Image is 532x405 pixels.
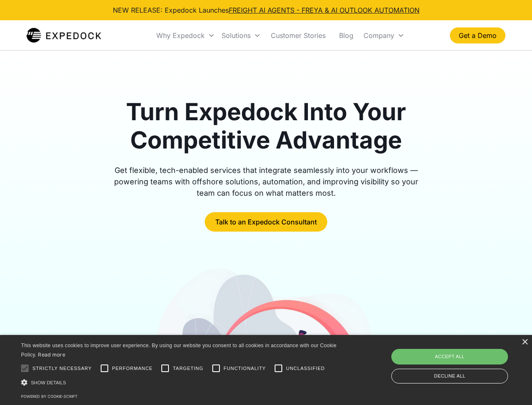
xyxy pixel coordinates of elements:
[27,27,101,44] a: home
[173,365,203,372] span: Targeting
[286,365,325,372] span: Unclassified
[21,378,340,387] div: Show details
[205,212,327,232] a: Talk to an Expedock Consultant
[104,98,428,154] h1: Turn Expedock Into Your Competitive Advantage
[104,165,428,199] div: Get flexible, tech-enabled services that integrate seamlessly into your workflows — powering team...
[156,31,205,40] div: Why Expedock
[360,21,408,50] div: Company
[31,380,66,385] span: Show details
[332,21,360,50] a: Blog
[218,21,264,50] div: Solutions
[224,365,266,372] span: Functionality
[38,351,65,358] a: Read more
[153,21,218,50] div: Why Expedock
[112,365,153,372] span: Performance
[32,365,92,372] span: Strictly necessary
[21,394,78,399] a: Powered by cookie-script
[364,31,394,40] div: Company
[450,27,505,43] a: Get a Demo
[21,343,337,358] span: This website uses cookies to improve user experience. By using our website you consent to all coo...
[222,31,251,40] div: Solutions
[392,314,532,405] iframe: Chat Widget
[229,6,420,14] a: FREIGHT AI AGENTS - FREYA & AI OUTLOOK AUTOMATION
[113,5,420,15] div: NEW RELEASE: Expedock Launches
[27,27,101,44] img: Expedock Logo
[264,21,332,50] a: Customer Stories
